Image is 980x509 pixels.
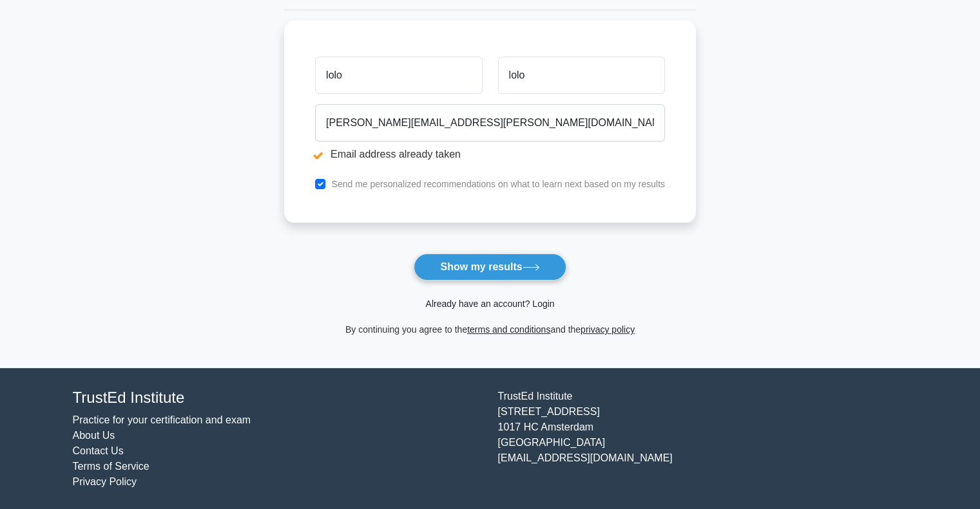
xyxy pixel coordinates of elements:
[73,414,251,425] a: Practice for your certification and exam
[73,389,483,407] h4: TrustEd Institute
[276,322,704,337] div: By continuing you agree to the and the
[331,179,665,189] label: Send me personalized recommendations on what to learn next based on my results
[315,57,482,94] input: First name
[425,299,554,309] a: Already have an account? Login
[414,254,566,281] button: Show my results
[73,445,124,456] a: Contact Us
[467,324,550,335] a: terms and conditions
[581,324,635,335] a: privacy policy
[73,461,149,472] a: Terms of Service
[315,147,665,162] li: Email address already taken
[73,476,137,487] a: Privacy Policy
[73,430,115,441] a: About Us
[490,389,916,490] div: TrustEd Institute [STREET_ADDRESS] 1017 HC Amsterdam [GEOGRAPHIC_DATA] [EMAIL_ADDRESS][DOMAIN_NAME]
[315,104,665,142] input: Email
[498,57,665,94] input: Last name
